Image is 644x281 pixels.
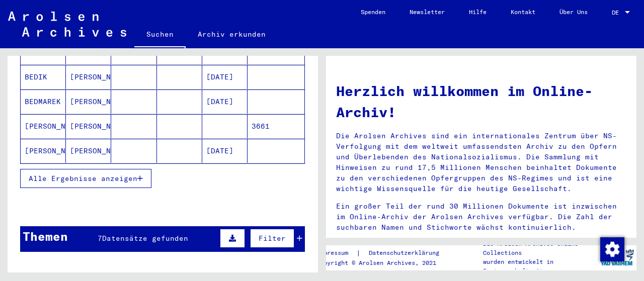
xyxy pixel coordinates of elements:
[316,258,451,267] p: Copyright © Arolsen Archives, 2021
[483,239,598,257] p: Die Arolsen Archives Online-Collections
[336,201,626,233] p: Ein großer Teil der rund 30 Millionen Dokumente ist inzwischen im Online-Archiv der Arolsen Archi...
[20,169,151,188] button: Alle Ergebnisse anzeigen
[66,114,111,138] mat-cell: [PERSON_NAME]
[21,139,66,163] mat-cell: [PERSON_NAME]
[612,9,623,16] span: DE
[598,245,636,270] img: yv_logo.png
[23,227,68,245] div: Themen
[202,65,248,89] mat-cell: [DATE]
[483,257,598,275] p: wurden entwickelt in Partnerschaft mit
[98,234,102,243] span: 7
[66,89,111,114] mat-cell: [PERSON_NAME]
[102,234,188,243] span: Datensätze gefunden
[361,248,451,258] a: Datenschutzerklärung
[8,12,126,37] img: Arolsen_neg.svg
[259,234,286,243] span: Filter
[202,139,248,163] mat-cell: [DATE]
[21,65,66,89] mat-cell: BEDIK
[134,22,186,48] a: Suchen
[186,22,278,46] a: Archiv erkunden
[316,248,451,258] div: |
[66,139,111,163] mat-cell: [PERSON_NAME]
[21,89,66,114] mat-cell: BEDMAREK
[250,229,294,248] button: Filter
[336,131,626,194] p: Die Arolsen Archives sind ein internationales Zentrum über NS-Verfolgung mit dem weltweit umfasse...
[336,80,626,123] h1: Herzlich willkommen im Online-Archiv!
[202,89,248,114] mat-cell: [DATE]
[21,114,66,138] mat-cell: [PERSON_NAME]
[248,114,304,138] mat-cell: 3661
[29,174,137,183] span: Alle Ergebnisse anzeigen
[600,237,624,261] img: Zustimmung ändern
[316,248,356,258] a: Impressum
[66,65,111,89] mat-cell: [PERSON_NAME]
